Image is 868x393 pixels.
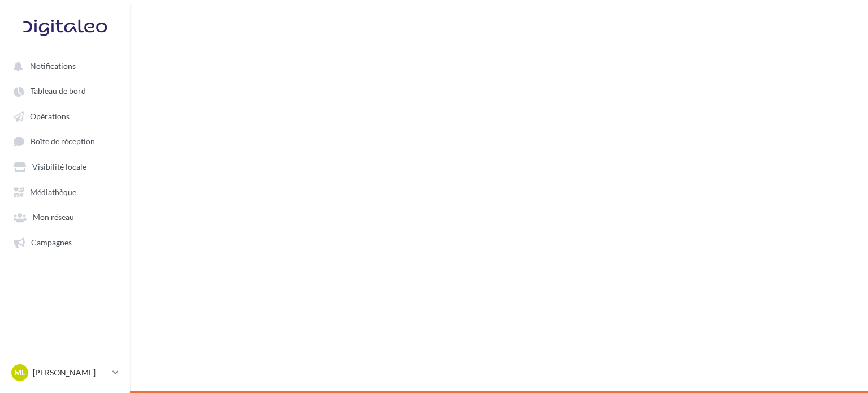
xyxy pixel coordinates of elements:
span: Médiathèque [30,187,76,197]
a: ML [PERSON_NAME] [9,362,121,383]
a: Médiathèque [7,182,123,202]
a: Boîte de réception [7,131,123,152]
span: Visibilité locale [32,162,86,172]
a: Visibilité locale [7,156,123,176]
a: Tableau de bord [7,80,123,101]
span: Mon réseau [33,213,74,222]
span: Notifications [30,61,76,71]
button: Notifications [7,55,119,76]
span: Campagnes [31,237,72,247]
span: Tableau de bord [31,87,86,96]
span: Boîte de réception [31,137,95,146]
span: Opérations [30,111,70,121]
a: Opérations [7,106,123,126]
a: Mon réseau [7,206,123,227]
span: ML [14,367,25,378]
p: [PERSON_NAME] [33,367,108,378]
a: Campagnes [7,232,123,252]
